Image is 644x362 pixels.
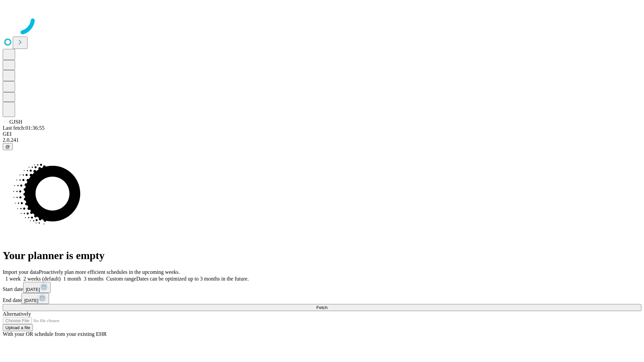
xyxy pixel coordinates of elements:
[5,144,10,149] span: @
[3,331,107,337] span: With your OR schedule from your existing EHR
[39,269,180,275] span: Proactively plan more efficient schedules in the upcoming weeks.
[3,311,31,317] span: Alternatively
[23,276,61,282] span: 2 weeks (default)
[3,269,39,275] span: Import your data
[63,276,81,282] span: 1 month
[106,276,136,282] span: Custom range
[3,293,641,304] div: End date
[3,131,641,137] div: GEI
[3,125,45,131] span: Last fetch: 01:36:55
[316,305,327,310] span: Fetch
[3,249,641,262] h1: Your planner is empty
[3,143,13,150] button: @
[23,282,51,293] button: [DATE]
[26,287,40,292] span: [DATE]
[136,276,249,282] span: Dates can be optimized up to 3 months in the future.
[24,298,38,303] span: [DATE]
[3,304,641,311] button: Fetch
[9,119,22,125] span: GJSH
[84,276,104,282] span: 3 months
[5,276,21,282] span: 1 week
[3,137,641,143] div: 2.0.241
[21,293,49,304] button: [DATE]
[3,282,641,293] div: Start date
[3,324,33,331] button: Upload a file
